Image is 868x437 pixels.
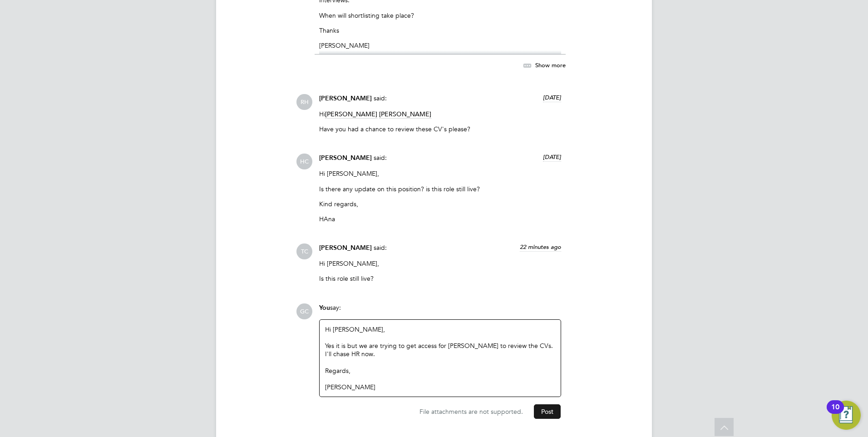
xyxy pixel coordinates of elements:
[296,303,312,319] span: GC
[319,274,561,283] p: Is this role still live?
[296,243,312,259] span: TC
[319,259,561,268] p: Hi [PERSON_NAME],
[319,26,561,35] p: Thanks
[831,407,839,419] div: 10
[325,325,555,392] div: Hi [PERSON_NAME],
[374,154,387,162] span: said:
[319,11,561,20] p: When will shortlisting take place?
[319,185,561,193] p: Is there any update on this position? is this role still live?
[325,383,555,391] div: [PERSON_NAME]
[319,125,561,133] p: Have you had a chance to review these CV's please?
[535,61,566,69] span: Show more
[543,153,561,161] span: [DATE]
[319,304,330,312] span: You
[419,407,523,416] span: File attachments are not supported.
[319,154,372,162] span: [PERSON_NAME]
[379,110,431,119] span: [PERSON_NAME]
[374,243,387,252] span: said:
[520,243,561,251] span: 22 minutes ago
[319,41,561,50] p: [PERSON_NAME]
[319,303,561,319] div: say:
[543,94,561,101] span: [DATE]
[296,154,312,169] span: HC
[319,215,561,223] p: HAna
[319,244,372,252] span: [PERSON_NAME]
[374,94,387,102] span: said:
[325,110,377,119] span: [PERSON_NAME]
[325,367,555,375] div: Regards,
[319,200,561,208] p: Kind regards,
[319,169,561,178] p: Hi [PERSON_NAME],
[832,401,861,430] button: Open Resource Center, 10 new notifications
[325,342,555,358] div: Yes it is but we are trying to get access for [PERSON_NAME] to review the CVs. I'll chase HR now.
[534,404,561,419] button: Post
[296,94,312,110] span: RH
[319,94,372,102] span: [PERSON_NAME]
[319,110,561,118] p: Hi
